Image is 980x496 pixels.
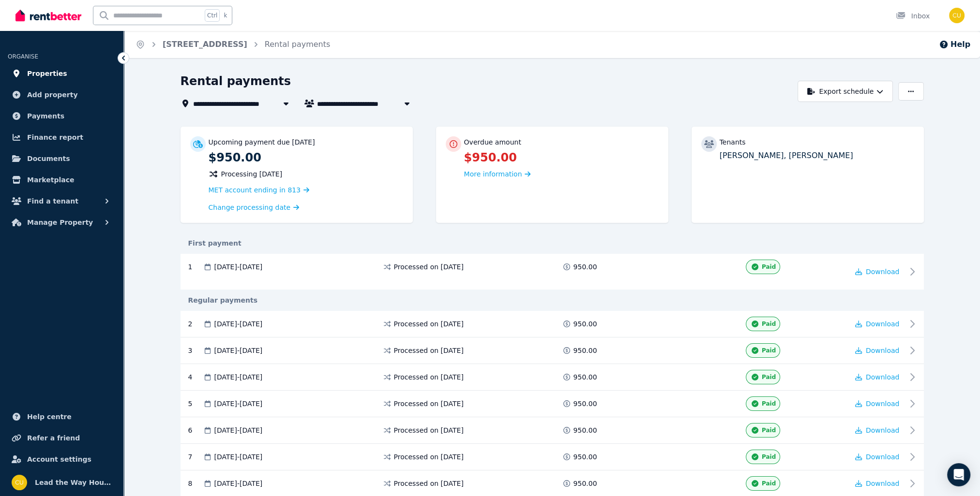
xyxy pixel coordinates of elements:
[394,399,464,408] span: Processed on [DATE]
[188,343,203,358] div: 3
[949,8,965,23] img: Lead the Way Housing
[214,425,263,435] span: [DATE] - [DATE]
[762,480,776,487] span: Paid
[762,263,776,271] span: Paid
[209,203,291,212] span: Change processing date
[27,453,91,465] span: Account settings
[866,320,900,328] span: Download
[573,425,597,435] span: 950.00
[866,347,900,354] span: Download
[8,128,116,147] a: Finance report
[866,453,900,461] span: Download
[8,170,116,190] a: Marketplace
[214,372,263,382] span: [DATE] - [DATE]
[394,425,464,435] span: Processed on [DATE]
[8,53,38,60] span: ORGANISE
[188,396,203,411] div: 5
[188,450,203,464] div: 7
[394,319,464,329] span: Processed on [DATE]
[866,373,900,381] span: Download
[181,238,924,248] div: First payment
[188,423,203,438] div: 6
[573,399,597,408] span: 950.00
[209,150,403,165] p: $950.00
[394,346,464,355] span: Processed on [DATE]
[8,213,116,232] button: Manage Property
[265,40,331,49] a: Rental payments
[855,479,900,488] button: Download
[762,426,776,434] span: Paid
[8,106,116,126] a: Payments
[720,150,914,161] p: [PERSON_NAME], [PERSON_NAME]
[8,428,116,448] a: Refer a friend
[214,319,263,329] span: [DATE] - [DATE]
[573,452,597,462] span: 950.00
[866,400,900,408] span: Download
[866,480,900,487] span: Download
[896,11,930,21] div: Inbox
[8,450,116,469] a: Account settings
[573,319,597,329] span: 950.00
[720,137,746,147] p: Tenants
[15,8,81,23] img: RentBetter
[573,346,597,355] span: 950.00
[35,477,112,488] span: Lead the Way Housing
[8,407,116,426] a: Help centre
[394,479,464,488] span: Processed on [DATE]
[188,370,203,384] div: 4
[855,425,900,435] button: Download
[762,320,776,328] span: Paid
[124,31,342,58] nav: Breadcrumb
[214,452,263,462] span: [DATE] - [DATE]
[8,64,116,83] a: Properties
[209,137,315,147] p: Upcoming payment due [DATE]
[762,373,776,381] span: Paid
[214,479,263,488] span: [DATE] - [DATE]
[394,262,464,272] span: Processed on [DATE]
[27,217,93,228] span: Manage Property
[394,372,464,382] span: Processed on [DATE]
[573,479,597,488] span: 950.00
[181,73,291,89] h1: Rental payments
[855,399,900,408] button: Download
[762,347,776,354] span: Paid
[188,476,203,491] div: 8
[762,453,776,461] span: Paid
[762,400,776,408] span: Paid
[394,452,464,462] span: Processed on [DATE]
[8,191,116,211] button: Find a tenant
[8,149,116,168] a: Documents
[947,463,970,486] div: Open Intercom Messenger
[27,411,72,423] span: Help centre
[866,426,900,434] span: Download
[8,85,116,104] a: Add property
[205,9,220,22] span: Ctrl
[188,317,203,331] div: 2
[27,89,78,101] span: Add property
[464,150,659,165] p: $950.00
[27,110,64,122] span: Payments
[27,153,70,164] span: Documents
[27,131,83,143] span: Finance report
[214,346,263,355] span: [DATE] - [DATE]
[464,137,521,147] p: Overdue amount
[224,12,227,19] span: k
[855,452,900,462] button: Download
[209,186,301,194] span: MET account ending in 813
[855,372,900,382] button: Download
[214,262,263,272] span: [DATE] - [DATE]
[573,262,597,272] span: 950.00
[27,68,67,79] span: Properties
[12,475,27,490] img: Lead the Way Housing
[464,170,522,178] span: More information
[188,262,203,272] div: 1
[214,399,263,408] span: [DATE] - [DATE]
[939,39,970,50] button: Help
[27,174,74,186] span: Marketplace
[209,203,300,212] a: Change processing date
[163,40,247,49] a: [STREET_ADDRESS]
[855,319,900,329] button: Download
[855,267,900,277] button: Download
[855,346,900,355] button: Download
[27,195,78,207] span: Find a tenant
